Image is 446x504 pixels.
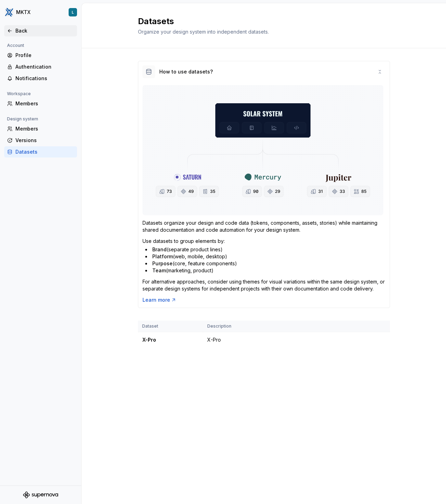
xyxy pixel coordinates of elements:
div: Profile [15,52,74,59]
li: (separate product lines) [145,246,385,253]
div: L [72,9,74,15]
p: Use datasets to group elements by: [142,238,385,245]
svg: Supernova Logo [23,491,58,498]
span: Team [152,267,166,273]
h2: Datasets [138,16,269,27]
a: Versions [4,135,77,146]
button: MKTXL [1,5,80,20]
th: Description [203,321,390,332]
a: Profile [4,50,77,61]
span: Organize your design system into independent datasets. [138,29,269,35]
div: Members [15,125,74,132]
li: (core, feature components) [145,260,385,267]
span: Platform [152,253,173,259]
div: Members [15,100,74,107]
a: Notifications [4,73,77,84]
div: Design system [4,115,41,123]
div: MKTX [16,9,30,16]
div: Versions [15,137,74,144]
img: 6599c211-2218-4379-aa47-474b768e6477.png [5,8,13,16]
div: Back [15,27,74,34]
div: Notifications [15,75,74,82]
div: Account [4,41,27,50]
th: Dataset [138,321,203,332]
p: Datasets organize your design and code data (tokens, components, assets, stories) while maintaini... [142,219,385,233]
a: Back [4,25,77,36]
a: Authentication [4,61,77,72]
a: Members [4,98,77,109]
li: (web, mobile, desktop) [145,253,385,260]
span: Purpose [152,260,173,266]
a: Datasets [4,146,77,157]
span: Brand [152,246,167,252]
div: How to use datasets? [159,68,213,75]
a: Members [4,123,77,134]
td: X-Pro [203,332,390,348]
div: Authentication [15,63,74,70]
div: X-Pro [142,336,199,343]
a: Learn more [142,296,176,303]
div: Datasets [15,148,74,155]
div: Workspace [4,90,34,98]
li: (marketing, product) [145,267,385,274]
p: For alternative approaches, consider using themes for visual variations within the same design sy... [142,278,385,292]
